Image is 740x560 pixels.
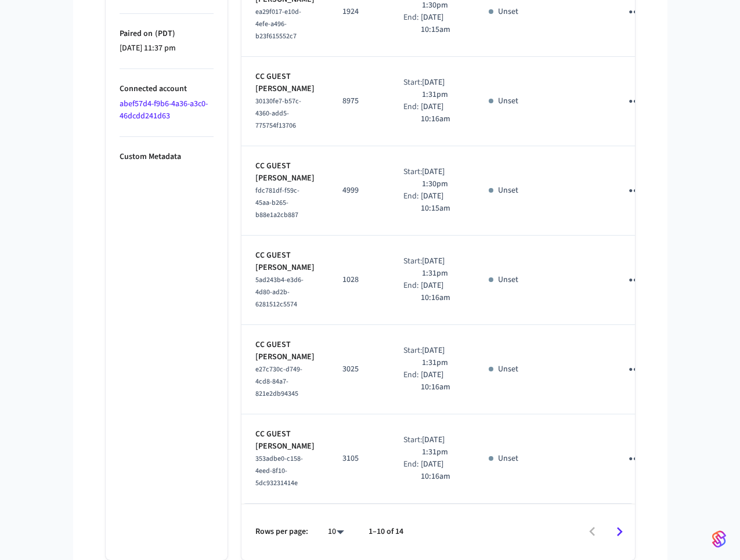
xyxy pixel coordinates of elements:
span: 30130fe7-b57c-4360-add5-775754f13706 [255,96,301,131]
span: ( PDT ) [153,28,175,39]
p: 3105 [342,453,376,465]
p: [DATE] 10:16am [421,101,460,125]
p: Unset [498,6,518,18]
div: Start: [403,434,422,458]
p: Rows per page: [255,526,308,538]
p: Unset [498,95,518,107]
p: CC GUEST [PERSON_NAME] [255,428,315,453]
p: Connected account [120,83,214,95]
p: CC GUEST [PERSON_NAME] [255,250,315,274]
p: [DATE] 1:31pm [422,434,461,458]
span: fdc781df-f59c-45aa-b265-b88e1a2cb887 [255,186,299,220]
span: ea29f017-e10d-4efe-a496-b23f615552c7 [255,7,301,41]
div: End: [403,101,421,125]
p: 1028 [342,274,376,286]
div: Start: [403,77,422,101]
p: Unset [498,363,518,375]
p: [DATE] 1:31pm [422,345,461,369]
div: End: [403,369,421,393]
div: End: [403,190,421,215]
p: [DATE] 10:16am [421,458,460,483]
p: Unset [498,274,518,286]
p: Custom Metadata [120,151,214,163]
div: 10 [322,523,350,540]
p: [DATE] 1:30pm [422,166,461,190]
p: 1–10 of 14 [369,526,403,538]
div: End: [403,458,421,483]
p: 3025 [342,363,376,375]
p: CC GUEST [PERSON_NAME] [255,339,315,363]
div: Start: [403,345,422,369]
p: [DATE] 10:16am [421,369,460,393]
p: [DATE] 11:37 pm [120,42,214,55]
p: [DATE] 10:15am [421,190,460,215]
p: [DATE] 1:31pm [422,255,461,280]
div: Start: [403,255,422,280]
span: 5ad243b4-e3d6-4d80-ad2b-6281512c5574 [255,275,304,309]
a: abef57d4-f9b6-4a36-a3c0-46dcdd241d63 [120,98,208,122]
span: 353adbe0-c158-4eed-8f10-5dc93231414e [255,454,303,488]
div: End: [403,12,421,36]
p: CC GUEST [PERSON_NAME] [255,71,315,95]
p: [DATE] 10:15am [421,12,460,36]
p: Unset [498,185,518,197]
p: 4999 [342,185,376,197]
div: End: [403,280,421,304]
p: Unset [498,453,518,465]
img: SeamLogoGradient.69752ec5.svg [712,530,726,548]
p: [DATE] 10:16am [421,280,460,304]
p: Paired on [120,28,214,40]
span: e27c730c-d749-4cd8-84a7-821e2db94345 [255,364,302,399]
button: Go to next page [606,518,633,545]
p: 1924 [342,6,376,18]
p: CC GUEST [PERSON_NAME] [255,160,315,185]
div: Start: [403,166,422,190]
p: [DATE] 1:31pm [422,77,461,101]
p: 8975 [342,95,376,107]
